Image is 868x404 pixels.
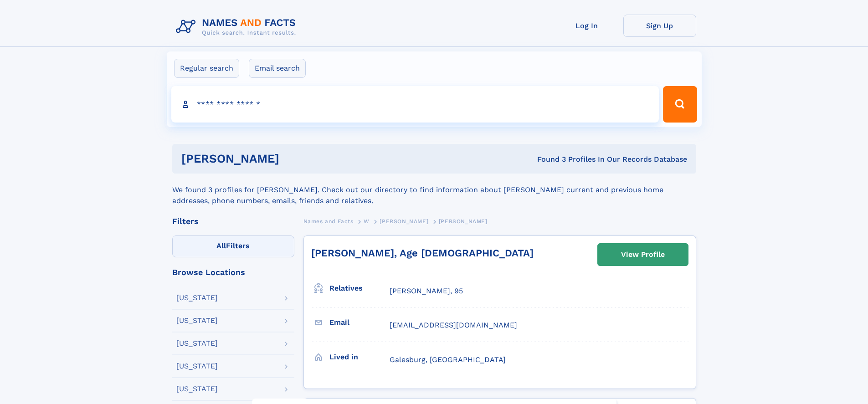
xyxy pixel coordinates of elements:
span: All [216,241,226,250]
span: [PERSON_NAME] [439,218,488,225]
div: [US_STATE] [176,340,218,347]
div: [US_STATE] [176,317,218,324]
a: [PERSON_NAME], 95 [390,286,463,296]
div: [US_STATE] [176,363,218,370]
span: W [364,218,370,225]
a: Names and Facts [303,215,354,227]
div: View Profile [621,244,665,265]
label: Regular search [174,59,239,78]
img: Logo Names and Facts [172,15,303,39]
label: Filters [172,235,294,257]
a: Sign Up [623,15,696,37]
a: View Profile [598,244,688,266]
span: [EMAIL_ADDRESS][DOMAIN_NAME] [390,321,517,329]
h3: Relatives [329,281,390,296]
div: Browse Locations [172,268,294,276]
div: [US_STATE] [176,385,218,393]
a: [PERSON_NAME] [380,215,428,227]
h3: Email [329,315,390,330]
span: [PERSON_NAME] [380,218,428,225]
label: Email search [249,59,306,78]
button: Search Button [663,86,697,123]
a: [PERSON_NAME], Age [DEMOGRAPHIC_DATA] [311,247,534,259]
div: [US_STATE] [176,294,218,302]
h3: Lived in [329,349,390,365]
input: search input [171,86,659,123]
a: Log In [550,15,623,37]
span: Galesburg, [GEOGRAPHIC_DATA] [390,355,506,364]
div: We found 3 profiles for [PERSON_NAME]. Check out our directory to find information about [PERSON_... [172,174,696,206]
div: Filters [172,217,294,225]
div: Found 3 Profiles In Our Records Database [408,154,687,164]
a: W [364,215,370,227]
h1: [PERSON_NAME] [181,153,408,164]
